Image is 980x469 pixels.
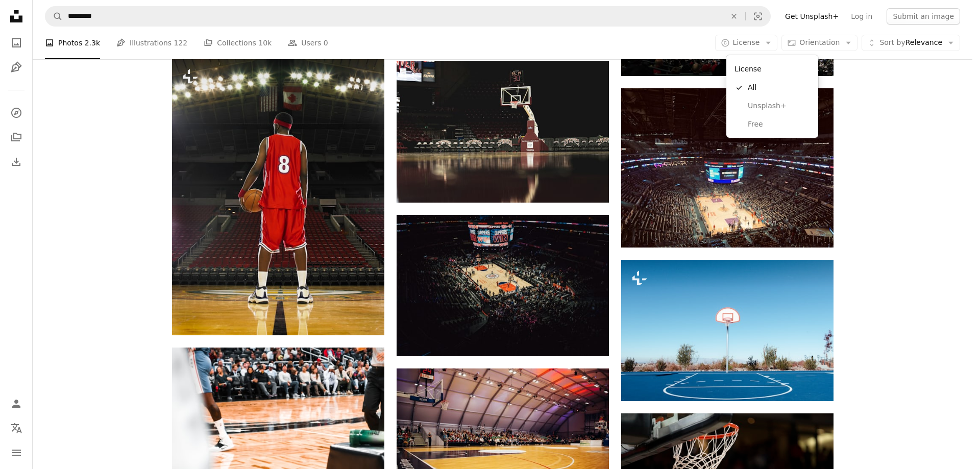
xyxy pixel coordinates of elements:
span: Unsplash+ [748,101,810,111]
div: License [726,55,818,138]
div: License [730,59,814,79]
span: All [748,83,810,93]
span: License [733,38,760,46]
button: Orientation [781,35,857,51]
button: License [715,35,778,51]
span: Free [748,119,810,130]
